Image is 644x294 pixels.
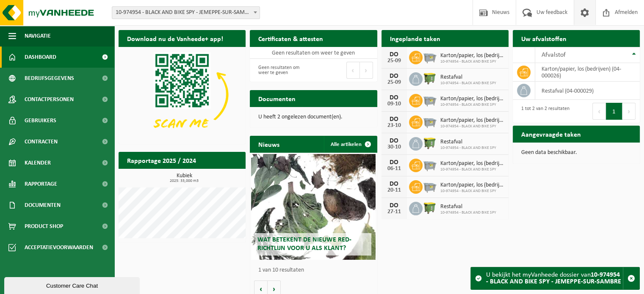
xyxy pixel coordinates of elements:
div: 20-11 [386,187,403,193]
button: Next [360,62,373,79]
div: Geen resultaten om weer te geven [254,61,309,80]
span: Kalender [25,152,51,173]
strong: 10-974954 - BLACK AND BIKE SPY - JEMEPPE-SUR-SAMBRE [486,272,621,285]
span: 10-974954 - BLACK AND BIKE SPY - JEMEPPE-SUR-SAMBRE [112,6,260,19]
a: Bekijk rapportage [182,168,245,185]
span: 10-974954 - BLACK AND BIKE SPY [440,189,504,194]
span: Karton/papier, los (bedrijven) [440,182,504,189]
h2: Ingeplande taken [381,30,449,47]
span: Wat betekent de nieuwe RED-richtlijn voor u als klant? [257,236,351,251]
span: 2025: 33,000 m3 [123,179,246,183]
div: 25-09 [386,58,403,64]
div: 23-10 [386,123,403,129]
div: DO [386,159,403,166]
img: WB-2500-GAL-GY-04 [423,157,437,172]
button: 1 [606,103,622,120]
span: Karton/papier, los (bedrijven) [440,52,504,59]
p: 1 van 10 resultaten [258,267,373,273]
iframe: chat widget [4,275,141,294]
img: WB-2500-GAL-GY-04 [423,114,437,129]
span: Documenten [25,195,61,216]
span: 10-974954 - BLACK AND BIKE SPY [440,124,504,129]
span: 10-974954 - BLACK AND BIKE SPY [440,167,504,172]
span: Restafval [440,203,496,210]
img: WB-1100-HPE-GN-51 [423,136,437,150]
div: DO [386,73,403,80]
div: 09-10 [386,101,403,107]
span: 10-974954 - BLACK AND BIKE SPY [440,146,496,151]
p: Geen data beschikbaar. [521,150,631,156]
div: 30-10 [386,144,403,150]
span: Gebruikers [25,110,56,131]
img: Download de VHEPlus App [119,47,246,142]
div: U bekijkt het myVanheede dossier van [486,267,623,289]
span: 10-974954 - BLACK AND BIKE SPY [440,59,504,64]
h2: Uw afvalstoffen [513,30,575,47]
td: Geen resultaten om weer te geven [250,47,377,59]
img: WB-1100-HPE-GN-51 [423,71,437,85]
span: 10-974954 - BLACK AND BIKE SPY [440,210,496,215]
img: WB-2500-GAL-GY-04 [423,179,437,193]
span: Karton/papier, los (bedrijven) [440,96,504,102]
h2: Aangevraagde taken [513,126,589,142]
span: Restafval [440,74,496,81]
div: DO [386,51,403,58]
span: Product Shop [25,216,63,237]
div: DO [386,116,403,123]
div: 25-09 [386,80,403,85]
span: Contracten [25,131,58,152]
td: restafval (04-000029) [535,82,640,100]
span: Navigatie [25,25,51,47]
div: 1 tot 2 van 2 resultaten [517,102,569,121]
span: Afvalstof [542,52,566,58]
span: 10-974954 - BLACK AND BIKE SPY - JEMEPPE-SUR-SAMBRE [112,7,260,19]
img: WB-2500-GAL-GY-04 [423,93,437,107]
button: Next [622,103,636,120]
span: Acceptatievoorwaarden [25,237,93,258]
span: Rapportage [25,173,57,195]
h2: Download nu de Vanheede+ app! [119,30,232,47]
h2: Rapportage 2025 / 2024 [119,152,205,168]
p: U heeft 2 ongelezen document(en). [258,114,368,120]
span: Karton/papier, los (bedrijven) [440,117,504,124]
div: 06-11 [386,166,403,172]
button: Previous [592,103,606,120]
img: WB-1100-HPE-GN-51 [423,201,437,215]
div: DO [386,137,403,144]
span: 10-974954 - BLACK AND BIKE SPY [440,102,504,107]
div: 27-11 [386,209,403,215]
h2: Nieuws [250,136,288,152]
div: DO [386,181,403,187]
h2: Certificaten & attesten [250,30,332,47]
td: karton/papier, los (bedrijven) (04-000026) [535,63,640,82]
div: DO [386,202,403,209]
span: Restafval [440,139,496,146]
h3: Kubiek [123,173,246,183]
span: 10-974954 - BLACK AND BIKE SPY [440,81,496,86]
button: Previous [346,62,360,79]
span: Bedrijfsgegevens [25,68,74,89]
span: Dashboard [25,47,56,68]
a: Wat betekent de nieuwe RED-richtlijn voor u als klant? [251,154,376,260]
div: DO [386,94,403,101]
span: Karton/papier, los (bedrijven) [440,160,504,167]
h2: Documenten [250,90,304,107]
span: Contactpersonen [25,89,74,110]
img: WB-2500-GAL-GY-04 [423,49,437,64]
a: Alle artikelen [324,136,376,153]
